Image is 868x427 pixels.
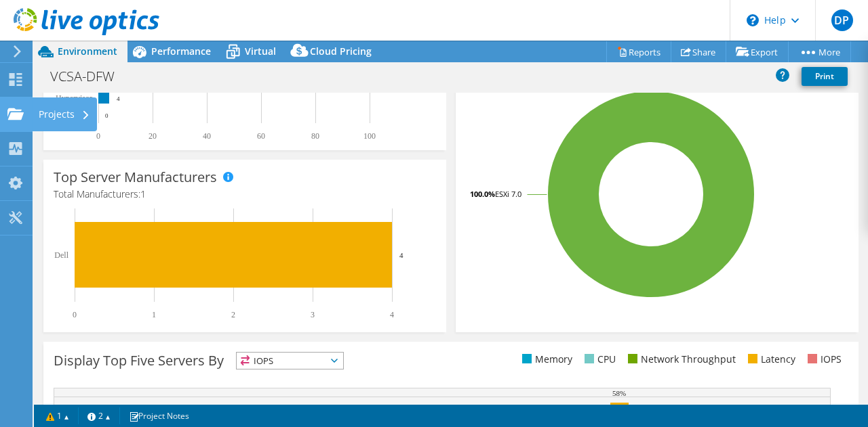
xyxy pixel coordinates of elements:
text: 2 [231,310,235,319]
span: Environment [58,45,117,58]
text: 0 [96,131,100,141]
text: 40 [203,131,211,141]
a: 2 [78,407,120,424]
a: Print [802,67,848,86]
span: IOPS [237,353,343,369]
span: DP [831,9,853,31]
text: 3 [311,310,315,319]
text: 4 [390,310,394,319]
a: Project Notes [119,407,199,424]
span: Cloud Pricing [310,45,372,58]
li: CPU [581,352,616,367]
a: More [788,41,851,62]
a: Reports [606,41,671,62]
text: 0 [73,310,77,319]
span: Virtual [245,45,276,58]
text: Hypervisor [56,93,92,103]
h3: Top Server Manufacturers [54,170,217,185]
text: 60 [257,131,265,141]
svg: \n [747,14,759,26]
text: 0 [105,112,108,119]
h4: Total Manufacturers: [54,187,436,202]
text: 4 [399,251,403,259]
tspan: ESXi 7.0 [495,189,521,199]
text: Dell [54,250,68,260]
a: 1 [37,407,79,424]
text: 20 [149,131,157,141]
text: 80 [311,131,319,141]
span: Performance [151,45,211,58]
span: 1 [140,187,146,200]
a: Export [726,41,789,62]
li: IOPS [804,352,842,367]
li: Latency [745,352,795,367]
li: Memory [519,352,572,367]
div: Projects [32,97,97,131]
text: 100 [363,131,376,141]
text: 1 [152,310,156,319]
text: 58% [612,389,626,397]
li: Network Throughput [625,352,736,367]
tspan: 100.0% [470,189,495,199]
h1: VCSA-DFW [44,69,136,84]
a: Share [671,41,726,62]
text: 4 [117,95,120,102]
